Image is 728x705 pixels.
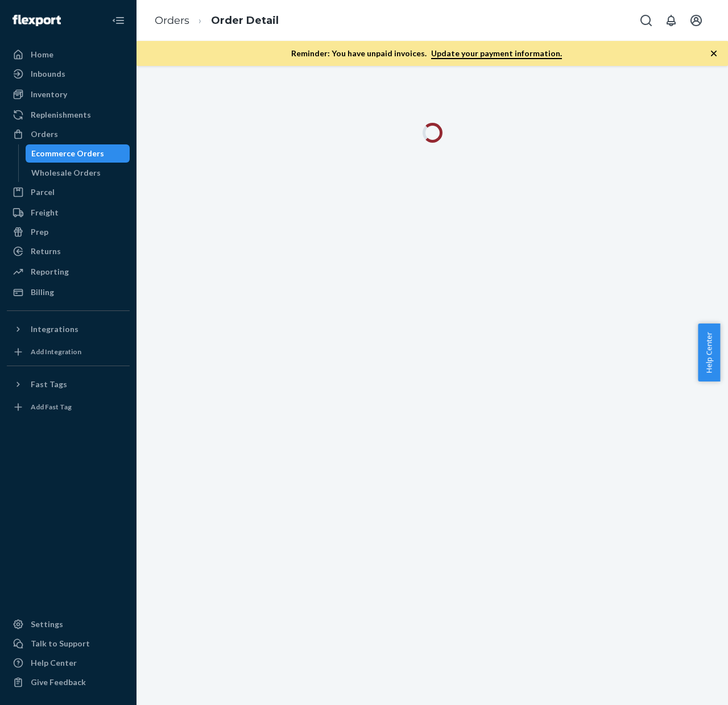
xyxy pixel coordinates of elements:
[7,398,130,416] a: Add Fast Tag
[31,226,48,238] div: Prep
[431,48,562,59] a: Update your payment information.
[7,183,130,201] a: Parcel
[31,402,72,412] div: Add Fast Tag
[31,324,78,335] div: Integrations
[685,9,708,32] button: Open account menu
[7,375,130,393] button: Fast Tags
[31,49,53,60] div: Home
[7,343,130,361] a: Add Integration
[7,615,130,633] a: Settings
[31,207,59,218] div: Freight
[635,9,657,32] button: Open Search Box
[7,283,130,301] a: Billing
[7,654,130,672] a: Help Center
[31,89,67,100] div: Inventory
[7,263,130,281] a: Reporting
[31,128,58,140] div: Orders
[7,634,130,653] a: Talk to Support
[31,619,63,630] div: Settings
[7,242,130,260] a: Returns
[291,48,562,59] p: Reminder: You have unpaid invoices.
[7,125,130,143] a: Orders
[31,109,91,121] div: Replenishments
[13,15,61,26] img: Flexport logo
[155,14,189,27] a: Orders
[146,4,288,38] ol: breadcrumbs
[31,677,86,688] div: Give Feedback
[31,68,65,80] div: Inbounds
[7,320,130,338] button: Integrations
[26,164,130,182] a: Wholesale Orders
[211,14,279,27] a: Order Detail
[698,324,720,381] button: Help Center
[31,347,81,356] div: Add Integration
[7,45,130,64] a: Home
[31,148,104,159] div: Ecommerce Orders
[7,65,130,83] a: Inbounds
[31,379,67,390] div: Fast Tags
[31,167,101,179] div: Wholesale Orders
[7,204,130,222] a: Freight
[31,246,61,257] div: Returns
[7,223,130,241] a: Prep
[7,85,130,103] a: Inventory
[7,106,130,124] a: Replenishments
[107,9,130,32] button: Close Navigation
[7,673,130,691] button: Give Feedback
[31,657,77,669] div: Help Center
[26,144,130,163] a: Ecommerce Orders
[31,638,90,649] div: Talk to Support
[31,266,69,277] div: Reporting
[660,9,682,32] button: Open notifications
[31,186,55,198] div: Parcel
[31,287,54,298] div: Billing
